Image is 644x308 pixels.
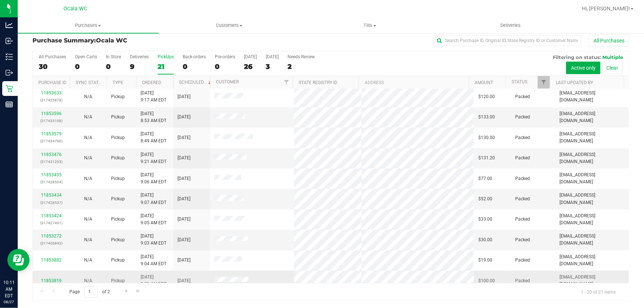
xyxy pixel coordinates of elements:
span: Pickup [111,195,125,203]
span: Packed [515,134,530,141]
a: Amount [475,80,493,85]
inline-svg: Inventory [6,53,13,60]
a: Go to the last page [133,286,144,296]
button: N/A [84,114,92,121]
span: [EMAIL_ADDRESS][DOMAIN_NAME] [559,172,624,186]
span: Pickup [111,134,125,141]
span: $77.00 [478,175,492,182]
span: Pickup [111,236,125,243]
div: Needs Review [287,54,315,59]
a: Customers [159,18,300,33]
a: Status [512,79,527,84]
a: 11853476 [41,152,62,157]
span: Not Applicable [84,257,92,263]
span: Not Applicable [84,237,92,242]
p: (317427491) [37,219,65,226]
span: 1 - 20 of 21 items [575,286,621,297]
span: Filtering on status: [553,54,601,60]
span: Not Applicable [84,176,92,181]
span: Packed [515,195,530,203]
span: Not Applicable [84,278,92,283]
span: Ocala WC [96,37,127,44]
a: 11853434 [41,193,62,198]
div: Back-orders [183,54,206,59]
p: 08/27 [3,299,14,305]
a: Deliveries [440,18,581,33]
span: [DATE] [178,114,190,121]
div: PickUps [158,54,174,59]
div: 2 [287,62,315,71]
span: [DATE] 8:53 AM EDT [141,110,166,124]
inline-svg: Inbound [6,37,13,45]
a: Filter [538,76,550,89]
span: [DATE] [178,175,190,182]
inline-svg: Analytics [6,21,13,29]
div: Pre-orders [215,54,235,59]
a: Purchases [18,18,159,33]
a: 11853633 [41,90,62,96]
inline-svg: Reports [6,101,13,108]
span: [DATE] [178,93,190,100]
span: Packed [515,93,530,100]
span: [EMAIL_ADDRESS][DOMAIN_NAME] [559,212,624,226]
button: N/A [84,236,92,243]
span: Pickup [111,114,125,121]
a: Sync Status [76,80,104,85]
span: Not Applicable [84,155,92,160]
div: [DATE] [266,54,279,59]
button: Active only [566,62,600,74]
a: Last Updated By [556,80,593,85]
span: $52.00 [478,195,492,203]
a: Type [113,80,123,85]
span: [DATE] 9:04 AM EDT [141,253,166,267]
span: Packed [515,114,530,121]
a: 11853596 [41,111,62,116]
a: State Registry ID [299,80,337,85]
button: N/A [84,216,92,223]
button: N/A [84,195,92,203]
button: N/A [84,93,92,100]
input: Search Purchase ID, Original ID, State Registry ID or Customer Name... [434,35,581,46]
span: Packed [515,277,530,284]
span: $33.00 [478,216,492,223]
span: [DATE] 8:51 AM EDT [141,274,166,288]
span: Packed [515,155,530,162]
span: [EMAIL_ADDRESS][DOMAIN_NAME] [559,151,624,165]
span: [EMAIL_ADDRESS][DOMAIN_NAME] [559,253,624,267]
div: 0 [183,62,206,71]
span: Not Applicable [84,114,92,120]
div: 3 [266,62,279,71]
span: [DATE] 9:17 AM EDT [141,90,166,104]
button: All Purchases [589,34,629,47]
span: Packed [515,257,530,264]
span: Customers [159,22,299,29]
button: Clear [602,62,623,74]
span: [DATE] [178,195,190,203]
span: Pickup [111,277,125,284]
a: 11853819 [41,278,62,283]
button: N/A [84,175,92,182]
div: Deliveries [130,54,149,59]
div: 21 [158,62,174,71]
p: (317435108) [37,117,65,124]
iframe: Resource center [7,249,30,271]
button: N/A [84,134,92,141]
span: [DATE] [178,216,190,223]
span: $19.00 [478,257,492,264]
span: [EMAIL_ADDRESS][DOMAIN_NAME] [559,131,624,145]
a: Purchase ID [38,80,66,85]
span: [DATE] [178,257,190,264]
span: Tills [300,22,440,29]
button: N/A [84,277,92,284]
span: Pickup [111,175,125,182]
span: [DATE] 9:06 AM EDT [141,172,166,186]
span: [DATE] 9:05 AM EDT [141,212,166,226]
p: (317406843) [37,240,65,247]
span: Not Applicable [84,217,92,222]
input: 1 [85,286,98,298]
span: [DATE] 8:49 AM EDT [141,131,166,145]
span: [EMAIL_ADDRESS][DOMAIN_NAME] [559,192,624,206]
span: Pickup [111,216,125,223]
div: In Store [106,54,121,59]
a: 11853272 [41,233,62,239]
